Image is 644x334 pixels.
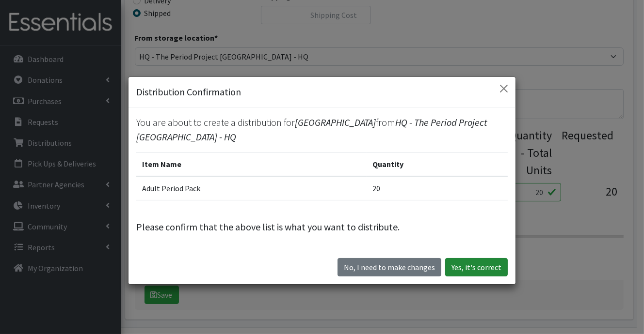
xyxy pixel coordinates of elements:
button: No I need to make changes [338,258,441,276]
p: Please confirm that the above list is what you want to distribute. [136,220,508,234]
h5: Distribution Confirmation [136,85,241,99]
th: Item Name [136,152,367,177]
button: Yes, it's correct [445,258,508,276]
span: [GEOGRAPHIC_DATA] [295,116,376,128]
td: Adult Period Pack [136,176,367,200]
td: 20 [367,176,508,200]
p: You are about to create a distribution for from [136,115,508,144]
button: Close [496,81,512,96]
th: Quantity [367,152,508,177]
